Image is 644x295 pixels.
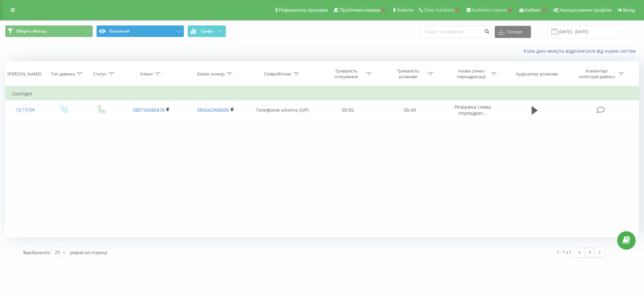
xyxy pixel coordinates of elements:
span: Вихід [623,7,635,13]
div: [PERSON_NAME] [7,71,41,77]
span: Клієнти [397,7,414,13]
input: Пошук за номером [420,26,491,38]
div: Тривалість очікування [328,68,364,80]
button: Графік [187,25,226,37]
span: Проблемні номери [340,7,380,13]
td: Телефонія клієнта (SIP) [248,100,317,120]
span: Clear numbers [424,7,454,13]
span: Відображати [23,249,50,255]
div: Клієнт [140,71,153,77]
button: Експорт [495,26,531,38]
span: Налаштування профілю [559,7,612,13]
a: 1 [585,248,595,257]
div: 12:13:04 [12,103,38,116]
div: Бізнес номер [197,71,225,77]
span: Реферальна програма [279,7,328,13]
span: рядків на сторінці [70,249,107,255]
a: 380734080478 [132,107,165,113]
span: Кабінет [525,7,541,13]
div: Аудіозапис розмови [516,71,558,77]
div: Тривалість розмови [390,68,426,80]
div: 1 - 1 з 1 [557,249,571,255]
div: Співробітник [264,71,291,77]
button: Оберіть Фільтр [5,25,93,37]
span: Графік [201,29,214,34]
div: Назва схеми переадресації [453,68,489,80]
a: Коли дані можуть відрізнятися вiд інших систем [524,48,639,54]
span: Резервна схема переадрес... [454,104,491,116]
td: 00:05 [317,100,379,120]
div: 25 [55,249,60,256]
td: 00:49 [379,100,440,120]
div: Статус [93,71,107,77]
span: Оберіть Фільтр [16,29,46,34]
div: Коментар/категорія дзвінка [577,68,616,80]
a: 380442908606 [197,107,229,113]
span: Numbers reserve [472,7,507,13]
button: Основний [96,25,184,37]
td: Сьогодні [5,87,639,100]
div: Тип дзвінка [51,71,75,77]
